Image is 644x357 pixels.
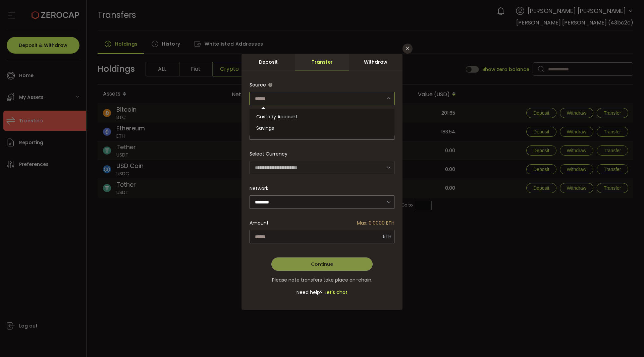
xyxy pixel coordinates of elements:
[250,81,266,88] span: Source
[349,54,402,70] div: Withdraw
[295,54,349,70] div: Transfer
[311,261,333,267] span: Continue
[272,277,372,283] span: Please note transfers take place on-chain.
[241,54,295,70] div: Deposit
[383,233,391,240] span: ETH
[402,44,413,54] button: Close
[250,151,291,157] label: Select Currency
[250,185,272,192] label: Network
[250,216,269,230] span: Amount
[297,289,323,296] span: Need help?
[357,216,394,230] span: Max: 0.0000 ETH
[610,325,644,357] iframe: Chat Widget
[256,113,298,120] span: Custody Account
[271,257,373,271] button: Continue
[241,54,402,310] div: dialog
[256,125,274,131] span: Savings
[323,289,347,296] span: Let's chat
